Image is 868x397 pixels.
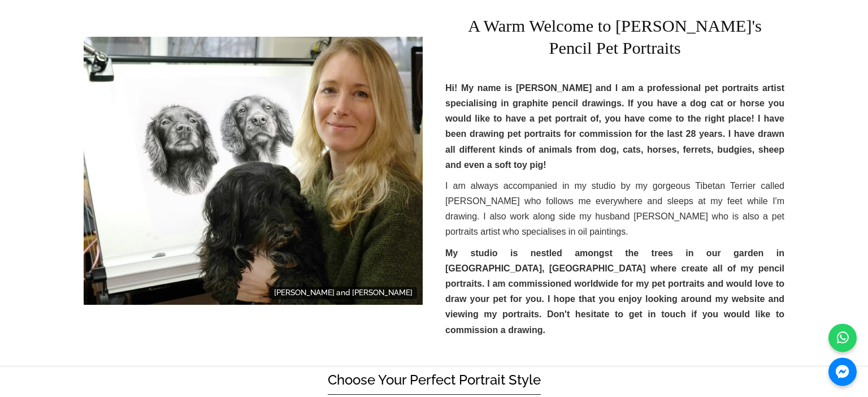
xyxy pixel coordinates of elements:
a: Melanie Phillips pet portrait artist with her dog Lily in her studio. [84,37,423,305]
img: Melanie Phillips, Pet Portrait Artist [84,37,423,305]
p: Hi! My name is [PERSON_NAME] and I am a professional pet portraits artist specialising in graphit... [445,80,784,172]
p: My studio is nestled amongst the trees in our garden in [GEOGRAPHIC_DATA], [GEOGRAPHIC_DATA] wher... [445,245,784,338]
a: Messenger [828,357,857,386]
p: I am always accompanied in my studio by my gorgeous Tibetan Terrier called [PERSON_NAME] who foll... [445,178,784,240]
a: WhatsApp [828,323,857,352]
h2: Choose Your Perfect Portrait Style [328,372,541,395]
